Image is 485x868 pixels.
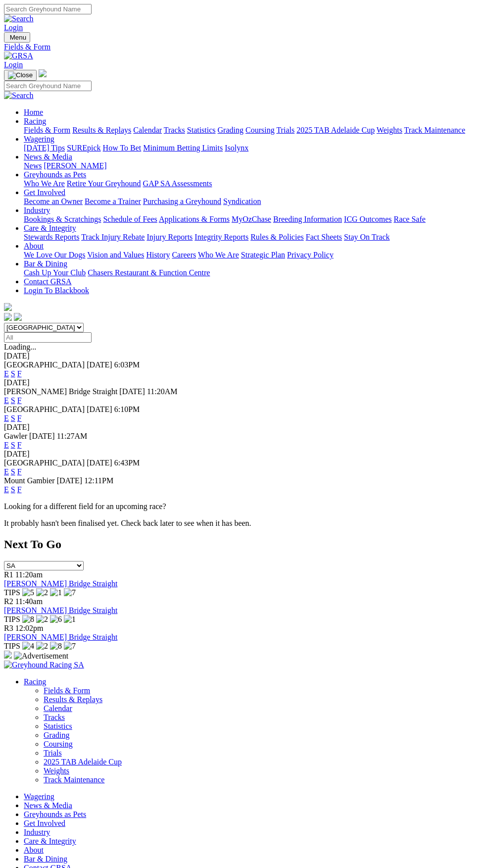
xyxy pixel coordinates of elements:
[29,432,55,440] span: [DATE]
[36,615,48,624] img: 2
[4,423,481,432] div: [DATE]
[4,60,23,69] a: Login
[24,126,481,135] div: Racing
[4,360,85,369] span: [GEOGRAPHIC_DATA]
[24,837,76,845] a: Care & Integrity
[4,369,9,378] a: E
[4,651,12,659] img: 15187_Greyhounds_GreysPlayCentral_Resize_SA_WebsiteBanner_300x115_2025.jpg
[24,846,44,854] a: About
[64,642,76,651] img: 7
[4,414,9,422] a: E
[103,144,142,152] a: How To Bet
[4,588,20,597] span: TIPS
[14,313,22,321] img: twitter.svg
[24,268,481,277] div: Bar & Dining
[88,268,210,277] a: Chasers Restaurant & Function Centre
[133,126,162,134] a: Calendar
[24,153,72,161] a: News & Media
[143,144,223,152] a: Minimum Betting Limits
[24,251,85,259] a: We Love Our Dogs
[103,215,157,223] a: Schedule of Fees
[24,215,101,223] a: Bookings & Scratchings
[11,369,15,378] a: S
[198,251,239,259] a: Who We Are
[4,378,481,387] div: [DATE]
[44,740,73,748] a: Coursing
[4,485,9,494] a: E
[24,179,481,188] div: Greyhounds as Pets
[4,396,9,405] a: E
[143,197,221,205] a: Purchasing a Greyhound
[4,81,92,91] input: Search
[17,369,22,378] a: F
[44,695,102,704] a: Results & Replays
[393,215,425,223] a: Race Safe
[24,161,481,170] div: News & Media
[24,233,481,242] div: Care & Integrity
[114,360,140,369] span: 6:03PM
[22,588,34,597] img: 5
[44,161,106,170] a: [PERSON_NAME]
[276,126,294,134] a: Trials
[4,91,34,100] img: Search
[287,251,334,259] a: Privacy Policy
[4,502,481,511] p: Looking for a different field for an upcoming race?
[4,450,481,459] div: [DATE]
[24,268,86,277] a: Cash Up Your Club
[14,652,68,661] img: Advertisement
[24,677,46,686] a: Racing
[64,588,76,597] img: 7
[377,126,402,134] a: Weights
[4,538,481,551] h2: Next To Go
[24,819,65,827] a: Get Involved
[15,597,43,606] span: 11:40am
[24,135,54,143] a: Wagering
[241,251,285,259] a: Strategic Plan
[4,624,13,632] span: R3
[87,251,144,259] a: Vision and Values
[223,197,261,205] a: Syndication
[10,34,26,41] span: Menu
[15,624,44,632] span: 12:02pm
[24,242,44,250] a: About
[4,459,85,467] span: [GEOGRAPHIC_DATA]
[17,441,22,449] a: F
[44,686,90,695] a: Fields & Form
[4,343,36,351] span: Loading...
[57,476,83,485] span: [DATE]
[147,387,178,396] span: 11:20AM
[50,642,62,651] img: 8
[11,485,15,494] a: S
[146,233,193,241] a: Injury Reports
[11,441,15,449] a: S
[143,179,212,188] a: GAP SA Assessments
[67,144,100,152] a: SUREpick
[17,485,22,494] a: F
[44,775,104,784] a: Track Maintenance
[232,215,271,223] a: MyOzChase
[4,642,20,650] span: TIPS
[4,70,37,81] button: Toggle navigation
[24,233,79,241] a: Stewards Reports
[44,731,69,739] a: Grading
[4,32,30,43] button: Toggle navigation
[44,704,72,713] a: Calendar
[4,405,85,413] span: [GEOGRAPHIC_DATA]
[44,713,65,721] a: Tracks
[24,277,71,286] a: Contact GRSA
[50,615,62,624] img: 6
[24,251,481,259] div: About
[4,579,117,588] a: [PERSON_NAME] Bridge Straight
[11,467,15,476] a: S
[225,144,248,152] a: Isolynx
[36,588,48,597] img: 2
[44,722,72,730] a: Statistics
[17,467,22,476] a: F
[114,405,140,413] span: 6:10PM
[4,352,481,360] div: [DATE]
[24,108,43,116] a: Home
[4,441,9,449] a: E
[57,432,88,440] span: 11:27AM
[24,117,46,125] a: Racing
[4,332,92,343] input: Select date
